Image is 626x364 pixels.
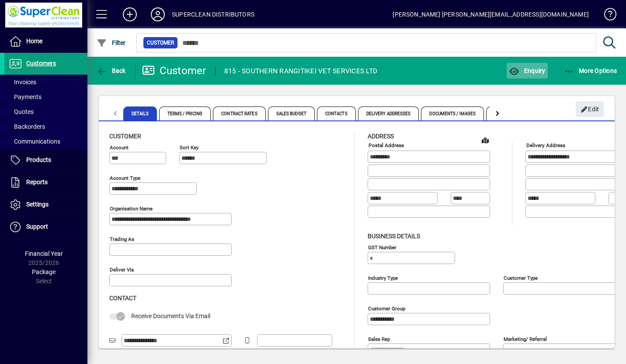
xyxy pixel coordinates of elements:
mat-label: Marketing/ Referral [504,336,547,342]
span: Sales Budget [268,106,315,120]
span: Enquiry [509,67,545,74]
span: Terms / Pricing [159,106,211,120]
mat-label: Trading as [110,236,134,242]
button: Filter [94,35,128,51]
mat-label: Organisation name [110,206,153,212]
span: Invoices [9,79,36,86]
a: Home [4,31,87,52]
span: Documents / Images [421,106,484,120]
span: Custom Fields [486,106,535,120]
a: Payments [4,89,87,104]
span: Backorders [9,123,45,130]
span: Filter [97,39,126,46]
span: Details [123,106,157,120]
span: Package [32,268,56,275]
span: Back [97,67,126,74]
a: Backorders [4,119,87,134]
span: Reports [26,179,48,185]
a: Invoices [4,75,87,89]
span: Receive Documents Via Email [131,312,210,319]
div: Customer [142,64,206,78]
button: Edit [576,101,604,117]
div: SUPERCLEAN DISTRIBUTORS [172,7,254,21]
button: Back [94,63,128,79]
app-page-header-button: Back [87,63,136,79]
span: Communications [9,138,60,145]
mat-label: Sales rep [368,336,390,342]
a: Quotes [4,104,87,119]
button: Enquiry [507,63,547,79]
a: Knowledge Base [598,2,615,30]
span: Contact [109,295,136,302]
span: Delivery Addresses [358,106,419,120]
mat-label: Account Type [110,175,140,181]
span: Contract Rates [213,106,265,120]
a: View on map [478,133,492,147]
span: Business details [368,233,420,240]
mat-label: Customer group [368,305,405,311]
a: Products [4,149,87,171]
span: Edit [581,102,599,117]
button: More Options [562,63,619,79]
span: Home [26,38,42,45]
mat-label: Customer type [504,275,538,281]
mat-label: Deliver via [110,267,134,273]
span: Contacts [317,106,356,120]
span: Customer [109,133,141,140]
a: Communications [4,134,87,149]
a: Support [4,216,87,238]
span: Customer [147,38,174,47]
span: Payments [9,93,42,100]
span: Address [368,133,394,140]
button: Add [116,7,144,22]
a: Settings [4,194,87,216]
span: More Options [564,67,617,74]
span: Quotes [9,108,34,115]
span: Financial Year [25,250,63,257]
mat-label: Industry type [368,275,398,281]
a: Reports [4,172,87,193]
div: [PERSON_NAME] [PERSON_NAME][EMAIL_ADDRESS][DOMAIN_NAME] [393,7,589,21]
button: Profile [144,7,172,22]
span: Settings [26,201,49,208]
mat-label: Sort key [180,144,198,151]
div: 815 - SOUTHERN RANGITIKEI VET SERVICES LTD [224,64,378,78]
span: Customers [26,60,56,67]
mat-label: GST Number [368,244,396,250]
span: Products [26,156,51,163]
span: Support [26,223,48,230]
mat-label: Account [110,144,129,151]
